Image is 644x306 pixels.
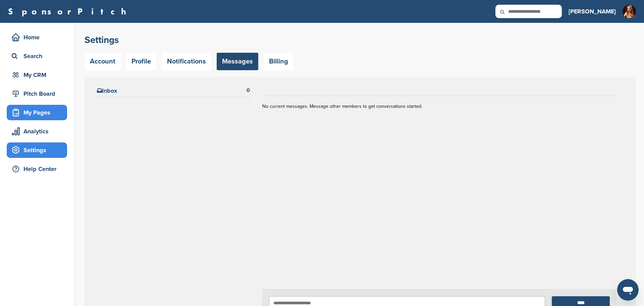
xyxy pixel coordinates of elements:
a: My CRM [7,67,67,83]
a: Pitch Board [7,86,67,101]
a: Help Center [7,161,67,177]
a: [PERSON_NAME] [569,4,616,19]
div: Settings [10,144,67,156]
h2: Settings [85,34,636,46]
div: 0 [247,88,250,94]
img: Sina drums profile pic [623,5,636,18]
a: Messages [217,53,258,70]
h2: Inbox [97,88,117,94]
h3: [PERSON_NAME] [569,7,616,16]
a: Settings [7,142,67,158]
a: Search [7,48,67,64]
div: Pitch Board [10,88,67,100]
div: My Pages [10,106,67,119]
a: SponsorPitch [8,7,130,16]
a: Billing [264,53,293,70]
a: Account [85,53,121,70]
a: My Pages [7,105,67,120]
div: Analytics [10,125,67,137]
a: Home [7,30,67,45]
div: My CRM [10,69,67,81]
a: Analytics [7,124,67,139]
iframe: Button to launch messaging window [617,279,639,301]
div: Search [10,50,67,62]
div: Home [10,31,67,43]
a: Notifications [162,53,211,70]
div: Help Center [10,163,67,175]
a: Profile [126,53,156,70]
div: No current messages. Message other members to get conversations started. [262,104,616,289]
